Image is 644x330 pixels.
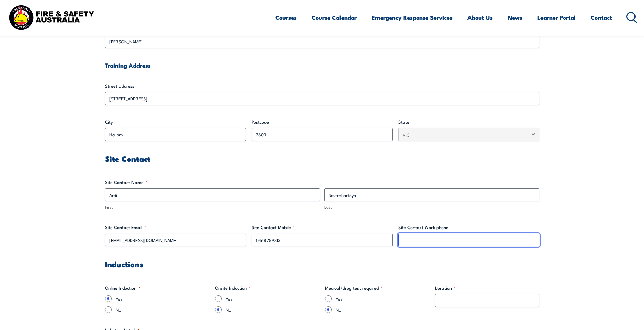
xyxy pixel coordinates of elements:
[336,295,429,302] label: Yes
[252,224,393,231] label: Site Contact Mobile
[324,204,539,210] label: Last
[372,8,453,26] a: Emergency Response Services
[435,285,539,291] label: Duration
[325,285,383,291] legend: Medical/drug test required
[105,260,539,268] h3: Inductions
[105,118,246,125] label: City
[226,295,319,302] label: Yes
[252,118,393,125] label: Postcode
[312,8,357,26] a: Course Calendar
[105,285,140,291] legend: Online Induction
[105,204,320,210] label: First
[591,8,612,26] a: Contact
[275,8,297,26] a: Courses
[226,306,319,313] label: No
[398,118,539,125] label: State
[467,8,493,26] a: About Us
[105,61,539,69] h4: Training Address
[116,306,209,313] label: No
[105,179,147,186] legend: Site Contact Name
[116,295,209,302] label: Yes
[336,306,429,313] label: No
[105,154,539,162] h3: Site Contact
[508,8,522,26] a: News
[537,8,576,26] a: Learner Portal
[105,224,246,231] label: Site Contact Email
[105,82,539,89] label: Street address
[215,285,251,291] legend: Onsite Induction
[398,224,539,231] label: Site Contact Work phone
